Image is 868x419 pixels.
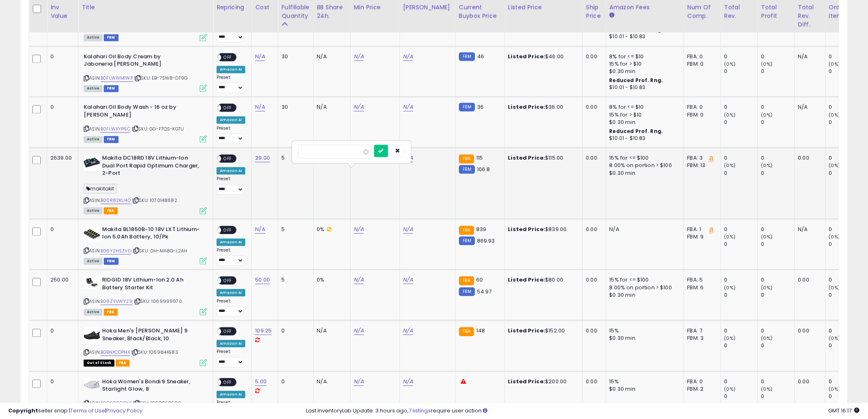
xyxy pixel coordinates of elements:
div: 0 [761,291,795,299]
b: Makita DC18RD 18V Lithium-Ion Dual Port Rapid Optimum Charger, 2-Port [102,154,202,179]
div: 0 [724,393,758,400]
span: 839 [476,225,486,233]
div: 250.00 [50,276,72,284]
b: Hoka Women's Bondi 9 Sneaker, Starlight Glow, 8 [102,378,202,395]
span: | SKU: 0H-MA8G-L2AH [132,247,187,254]
a: Privacy Policy [106,407,142,414]
b: RIDGID 18V Lithium-Ion 2.0 Ah Battery Starter Kit [102,276,202,293]
div: Amazon AI [217,167,245,174]
div: 0 [829,119,862,126]
div: FBM: 3 [688,334,715,342]
div: 0 [724,342,758,349]
div: Last InventoryLab Update: 3 hours ago, require user action. [306,407,860,415]
small: FBM [459,52,475,61]
div: Ship Price [586,3,603,20]
span: 46 [477,53,484,60]
a: N/A [354,327,364,335]
span: All listings currently available for purchase on Amazon [84,136,103,143]
div: 0.00 [586,327,600,334]
div: BB Share 24h. [317,3,347,20]
div: Repricing [217,3,248,11]
span: 148 [476,327,485,334]
span: 54.97 [477,288,492,295]
div: 5 [281,276,307,284]
b: Listed Price: [508,225,546,233]
a: 50.00 [255,276,270,284]
div: $839.00 [508,226,576,233]
div: 0 [761,327,795,334]
a: N/A [354,53,364,61]
div: 15% for > $10 [610,60,678,68]
div: N/A [798,53,819,60]
div: Total Profit [761,3,791,20]
div: 0% [317,226,344,233]
div: 0 [50,226,72,233]
div: Preset: [217,126,245,144]
b: Reduced Prof. Rng. [610,77,663,84]
div: 0 [761,378,795,385]
span: All listings that are currently out of stock and unavailable for purchase on Amazon [84,359,114,366]
small: FBA [459,154,474,163]
strong: Copyright [8,407,38,414]
div: 0 [761,240,795,248]
div: 0.00 [798,327,819,334]
span: 2025-09-16 16:17 GMT [829,407,860,414]
a: 7 listings [409,407,431,414]
span: | SKU: GG-F7QS-KGTU [132,126,184,132]
small: (0%) [761,386,773,392]
div: FBM: 0 [688,111,715,119]
small: (0%) [724,284,736,291]
div: N/A [610,226,678,233]
a: N/A [354,378,364,386]
div: 8.00% on portion > $100 [610,284,678,291]
div: $115.00 [508,154,576,162]
div: Num of Comp. [688,3,717,20]
div: Amazon AI [217,289,245,296]
div: 0 [761,68,795,75]
div: 0 [829,154,862,162]
div: 0 [50,378,72,385]
div: [PERSON_NAME] [403,3,452,11]
div: 0.00 [586,154,600,162]
div: Current Buybox Price [459,3,501,20]
div: 8% for <= $10 [610,103,678,111]
div: 0 [829,103,862,111]
div: 0 [724,378,758,385]
span: | SKU: 1069844583 [131,349,178,355]
div: 8% for <= $10 [610,53,678,60]
small: FBM [459,165,475,174]
div: $10.01 - $10.83 [610,84,678,91]
small: Amazon Fees. [610,11,614,19]
div: FBA: 1 [688,226,715,233]
span: 106.8 [477,165,490,173]
div: FBA: 3 [688,154,715,162]
div: 0.00 [798,378,819,385]
a: B0FLWWM1WP [101,75,133,82]
img: 41Ziyl1XVqL._SL40_.jpg [84,276,100,289]
span: 115 [476,154,483,162]
div: Fulfillable Quantity [281,3,310,20]
img: 31qAXlSioEL._SL40_.jpg [84,327,100,343]
small: FBM [459,236,475,245]
div: $80.00 [508,276,576,284]
span: OFF [221,53,234,60]
a: B08ZYVWY29 [101,298,132,305]
div: 2639.00 [50,154,72,162]
div: 0 [724,154,758,162]
small: FBM [459,287,475,296]
div: 0 [724,327,758,334]
div: 0 [724,103,758,111]
div: 8.00% on portion > $100 [610,162,678,169]
div: $0.30 min [610,334,678,342]
a: 29.00 [255,154,270,162]
small: (0%) [829,162,841,169]
a: N/A [354,225,364,234]
small: (0%) [761,112,773,118]
div: FBM: 0 [688,60,715,68]
div: FBM: 9 [688,233,715,240]
div: 15% for > $10 [610,111,678,119]
a: N/A [403,276,413,284]
small: (0%) [761,61,773,67]
span: FBM [104,258,119,265]
div: 0 [829,169,862,177]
